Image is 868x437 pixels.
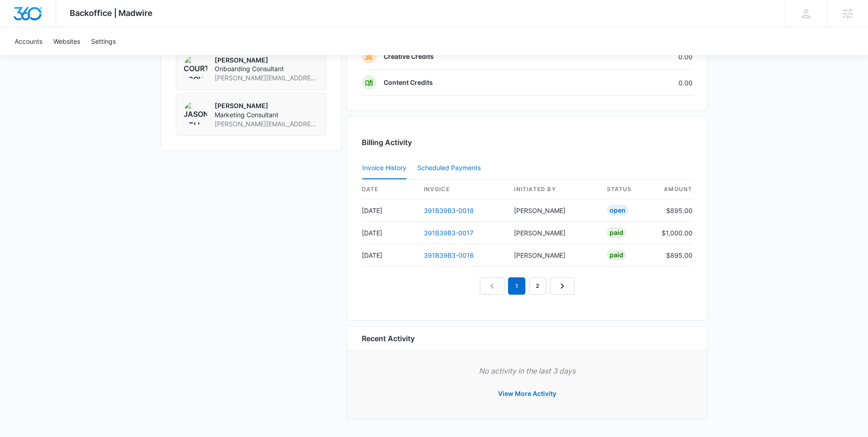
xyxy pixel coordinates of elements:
[362,244,416,266] td: [DATE]
[384,52,434,61] p: Creative Credits
[70,8,153,18] span: Backoffice | Madwire
[424,229,473,237] a: 391B39B3-0017
[215,110,318,120] span: Marketing Consultant
[215,56,318,65] p: [PERSON_NAME]
[362,199,416,222] td: [DATE]
[424,207,474,214] a: 391B39B3-0018
[184,56,207,79] img: Courtney Coy
[48,27,86,55] a: Websites
[86,27,121,55] a: Settings
[362,365,693,376] p: No activity in the last 3 days
[184,101,207,125] img: Jason Hellem
[654,244,693,266] td: $895.00
[600,180,654,199] th: status
[507,244,599,266] td: [PERSON_NAME]
[654,222,693,244] td: $1,000.00
[507,180,599,199] th: Initiated By
[9,27,48,55] a: Accounts
[607,205,628,216] div: Open
[424,251,474,259] a: 391B39B3-0016
[489,383,565,405] button: View More Activity
[480,277,575,295] nav: Pagination
[607,250,626,260] div: Paid
[508,277,525,295] em: 1
[384,78,433,87] p: Content Credits
[654,180,693,199] th: amount
[417,165,484,171] div: Scheduled Payments
[362,222,416,244] td: [DATE]
[507,222,599,244] td: [PERSON_NAME]
[607,227,626,238] div: Paid
[215,120,318,129] span: [PERSON_NAME][EMAIL_ADDRESS][PERSON_NAME][DOMAIN_NAME]
[529,277,546,295] a: Page 2
[215,64,318,73] span: Onboarding Consultant
[596,70,693,96] td: 0.00
[362,333,415,344] h6: Recent Activity
[596,44,693,70] td: 0.00
[416,180,507,199] th: invoice
[362,137,693,148] h3: Billing Activity
[215,101,318,110] p: [PERSON_NAME]
[362,180,416,199] th: date
[507,199,599,222] td: [PERSON_NAME]
[654,199,693,222] td: $895.00
[550,277,575,295] a: Next Page
[215,73,318,83] span: [PERSON_NAME][EMAIL_ADDRESS][PERSON_NAME][DOMAIN_NAME]
[362,157,406,179] button: Invoice History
